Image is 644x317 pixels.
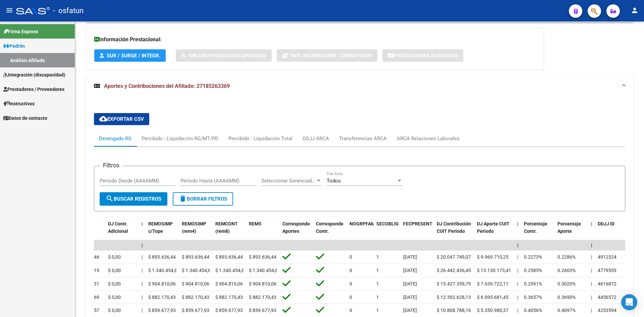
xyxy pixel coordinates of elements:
[106,195,114,203] mat-icon: search
[104,83,230,89] span: Aportes y Contribuciones del Afiliado: 27185263369
[515,217,521,246] datatable-header-cell: |
[108,221,128,234] span: DJ Contr. Adicional
[182,281,209,286] span: $ 904.810,06
[595,217,625,246] datatable-header-cell: DDJJ ID
[350,221,375,226] span: NOGRPFAM
[350,295,352,300] span: 0
[291,53,372,59] span: Not. Internacion / Censo Hosp.
[94,49,166,62] button: SUR / SURGE / INTEGR.
[249,268,280,273] span: $ 1.340.454,66
[213,217,246,246] datatable-header-cell: REMCONT (rem8)
[148,308,176,313] span: $ 859.677,93
[148,254,176,260] span: $ 893.636,44
[400,217,434,246] datatable-header-cell: FECPRESENT
[182,254,209,260] span: $ 893.636,44
[99,116,144,122] span: Exportar CSV
[477,221,509,234] span: DJ Aporte CUIT Periodo
[557,268,576,273] span: 0.2603%
[94,113,149,125] button: Exportar CSV
[100,161,123,170] h3: Filtros
[142,268,143,273] span: |
[524,308,542,313] span: 0.4056%
[350,268,352,273] span: 0
[261,178,316,184] span: Seleccionar Gerenciador
[94,35,536,44] h3: Información Prestacional:
[249,295,276,300] span: $ 882.170,43
[215,221,238,234] span: REMCONT (rem8)
[106,196,161,202] span: Buscar Registros
[3,28,38,35] span: Firma Express
[631,6,639,14] mat-icon: person
[474,217,515,246] datatable-header-cell: DJ Aporte CUIT Periodo
[148,281,176,286] span: $ 904.810,06
[524,268,542,273] span: 0.2585%
[437,268,471,273] span: $ 26.442.436,45
[557,254,576,260] span: 0.2286%
[403,221,432,226] span: FECPRESENT
[249,254,276,260] span: $ 893.636,44
[517,254,518,260] span: |
[142,221,143,226] span: |
[598,267,616,274] div: 4779559
[477,281,508,286] span: $ 7.639.722,11
[249,281,276,286] span: $ 904.810,06
[215,308,243,313] span: $ 859.677,93
[376,281,379,286] span: 1
[403,268,417,273] span: [DATE]
[108,268,121,273] span: $ 0,00
[182,221,206,234] span: REMOSIMP (rem4)
[350,254,352,260] span: 0
[249,221,261,226] span: REM5
[108,308,121,313] span: $ 0,00
[521,217,555,246] datatable-header-cell: Porcentaje Contr.
[437,308,471,313] span: $ 10.808.788,16
[99,135,131,142] div: Devengado RG
[437,295,471,300] span: $ 12.302.628,13
[249,308,276,313] span: $ 859.677,93
[557,281,576,286] span: 0.3020%
[524,281,542,286] span: 0.2991%
[524,221,547,234] span: Porcentaje Contr.
[588,217,595,246] datatable-header-cell: |
[142,135,218,142] div: Percibido - Liquidación RG/MT/PD
[350,308,352,313] span: 0
[108,295,121,300] span: $ 0,00
[215,268,247,273] span: $ 1.340.454,66
[215,254,243,260] span: $ 893.636,44
[182,295,209,300] span: $ 882.170,43
[215,295,243,300] span: $ 882.170,43
[327,178,341,184] span: Todos
[403,254,417,260] span: [DATE]
[598,307,616,314] div: 4253594
[3,71,65,78] span: Integración (discapacidad)
[179,196,227,202] span: Borrar Filtros
[477,254,508,260] span: $ 9.969.710,25
[179,195,187,203] mat-icon: delete
[100,192,167,206] button: Buscar Registros
[437,221,471,234] span: DJ Contribución CUIT Periodo
[477,268,511,273] span: $ 13.130.173,41
[3,42,25,50] span: Padrón
[142,295,143,300] span: |
[148,268,180,273] span: $ 1.340.454,66
[350,281,352,286] span: 0
[403,281,417,286] span: [DATE]
[142,308,143,313] span: |
[382,49,463,62] button: Prestaciones Auditadas
[215,281,243,286] span: $ 904.810,06
[403,295,417,300] span: [DATE]
[591,221,592,226] span: |
[86,75,633,97] mat-expansion-panel-header: Aportes y Contribuciones del Afiliado: 27185263369
[277,49,377,62] button: Not. Internacion / Censo Hosp.
[517,268,518,273] span: |
[591,295,592,300] span: |
[339,135,387,142] div: Transferencias ARCA
[376,268,379,273] span: 1
[591,268,592,273] span: |
[107,53,160,59] span: SUR / SURGE / INTEGR.
[179,217,213,246] datatable-header-cell: REMOSIMP (rem4)
[517,243,519,248] span: |
[142,243,143,248] span: |
[517,281,518,286] span: |
[437,281,471,286] span: $ 15.427.359,79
